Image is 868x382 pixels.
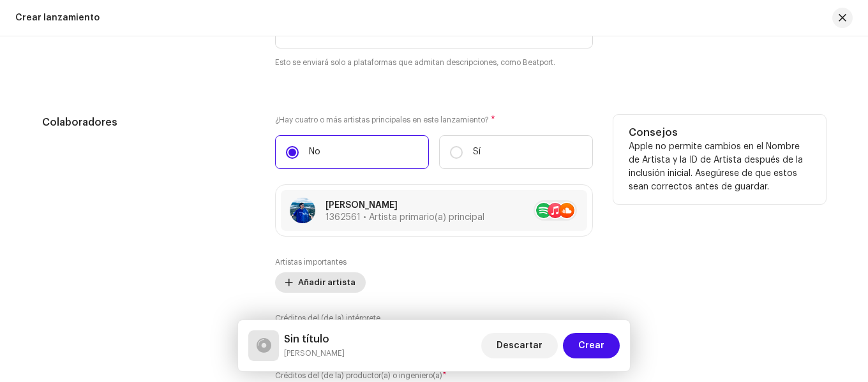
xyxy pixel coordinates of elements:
[563,333,620,358] button: Crear
[309,145,320,159] p: No
[284,347,345,360] small: Sin título
[629,125,811,140] h5: Consejos
[325,199,484,212] p: [PERSON_NAME]
[275,372,442,379] small: Créditos del (de la) productor(a) o ingeniero(a)
[275,257,347,267] label: Artistas importantes
[290,198,315,223] img: 909a4229-0728-45d2-a8c5-791bce69ef1a
[298,270,355,295] span: Añadir artista
[325,213,484,222] span: 1362561 • Artista primario(a) principal
[629,140,811,194] p: Apple no permite cambios en el Nombre de Artista y la ID de Artista después de la inclusión inici...
[284,332,345,347] h5: Sin título
[497,333,542,358] span: Descartar
[42,115,255,130] h5: Colaboradores
[481,333,558,358] button: Descartar
[275,272,366,293] button: Añadir artista
[275,56,593,69] small: Esto se enviará solo a plataformas que admitan descripciones, como Beatport.
[275,115,593,125] label: ¿Hay cuatro o más artistas principales en este lanzamiento?
[473,145,481,159] p: Sí
[275,313,380,323] label: Créditos del (de la) intérprete
[578,333,604,358] span: Crear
